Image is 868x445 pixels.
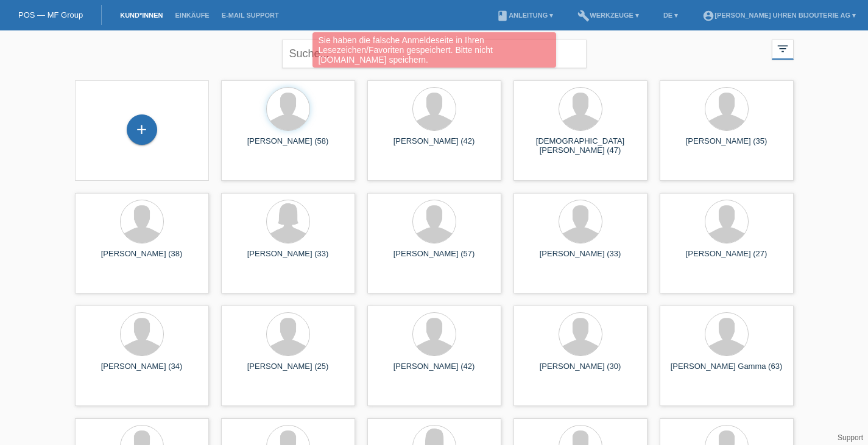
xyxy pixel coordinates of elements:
[776,42,789,55] i: filter_list
[696,12,862,19] a: account_circle[PERSON_NAME] Uhren Bijouterie AG ▾
[18,10,83,19] a: POS — MF Group
[377,362,492,381] div: [PERSON_NAME] (42)
[571,12,645,19] a: buildWerkzeuge ▾
[216,12,285,19] a: E-Mail Support
[702,10,715,22] i: account_circle
[577,10,590,22] i: build
[490,12,559,19] a: bookAnleitung ▾
[523,136,638,156] div: [DEMOGRAPHIC_DATA][PERSON_NAME] (47)
[669,362,784,381] div: [PERSON_NAME] Gamma (63)
[657,12,684,19] a: DE ▾
[312,32,556,68] div: Sie haben die falsche Anmeldeseite in Ihren Lesezeichen/Favoriten gespeichert. Bitte nicht [DOMAI...
[127,119,157,140] div: Kund*in hinzufügen
[114,12,169,19] a: Kund*innen
[523,362,638,381] div: [PERSON_NAME] (30)
[838,433,863,442] a: Support
[85,362,199,381] div: [PERSON_NAME] (34)
[231,136,345,156] div: [PERSON_NAME] (58)
[231,362,345,381] div: [PERSON_NAME] (25)
[377,136,492,156] div: [PERSON_NAME] (42)
[377,249,492,268] div: [PERSON_NAME] (57)
[496,10,509,22] i: book
[669,136,784,156] div: [PERSON_NAME] (35)
[523,249,638,268] div: [PERSON_NAME] (33)
[85,249,199,268] div: [PERSON_NAME] (38)
[231,249,345,268] div: [PERSON_NAME] (33)
[669,249,784,268] div: [PERSON_NAME] (27)
[169,12,215,19] a: Einkäufe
